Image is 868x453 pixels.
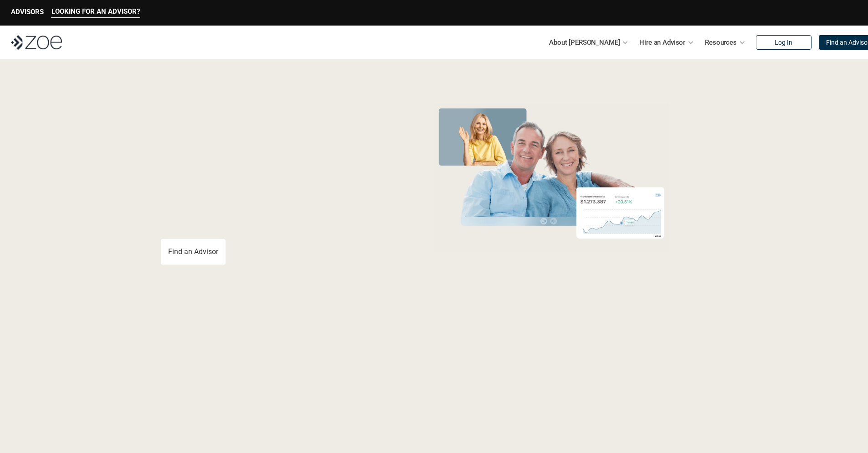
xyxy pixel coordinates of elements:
span: with a Financial Advisor [161,131,345,197]
p: About [PERSON_NAME] [549,36,620,49]
a: Find an Advisor [161,239,226,265]
p: You deserve an advisor you can trust. [PERSON_NAME], hire, and invest with vetted, fiduciary, fin... [161,206,396,228]
p: ADVISORS [11,8,44,16]
span: Grow Your Wealth [161,101,364,136]
a: Log In [756,35,812,50]
p: Hire an Advisor [639,36,685,49]
p: LOOKING FOR AN ADVISOR? [51,7,140,16]
p: Find an Advisor [168,247,218,256]
p: Log In [775,39,792,47]
p: Resources [705,36,737,49]
p: Loremipsum: *DolOrsi Ametconsecte adi Eli Seddoeius tem inc utlaboreet. Dol 5407 MagNaal Enimadmi... [22,381,846,414]
em: The information in the visuals above is for illustrative purposes only and does not represent an ... [425,258,678,263]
